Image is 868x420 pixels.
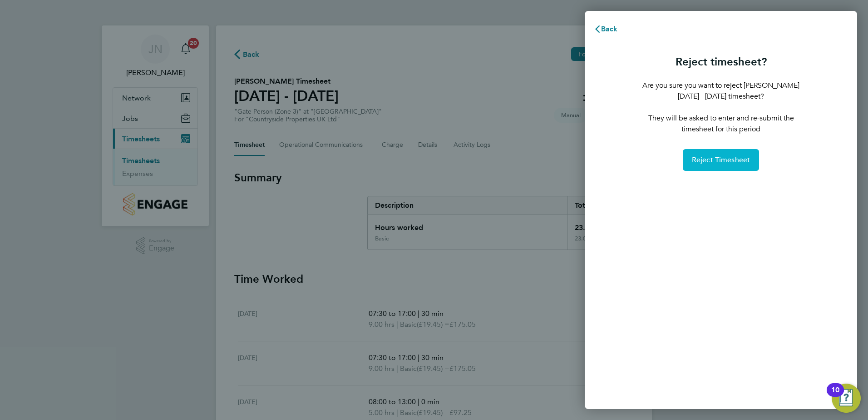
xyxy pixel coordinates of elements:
[601,25,618,33] span: Back
[641,113,801,135] p: They will be asked to enter and re-submit the timesheet for this period
[683,149,759,171] button: Reject Timesheet
[585,20,627,38] button: Back
[831,390,839,402] div: 10
[832,384,861,413] button: Open Resource Center, 10 new notifications
[641,80,801,102] p: Are you sure you want to reject [PERSON_NAME] [DATE] - [DATE] timesheet?
[641,55,801,69] h3: Reject timesheet?
[692,155,750,165] span: Reject Timesheet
